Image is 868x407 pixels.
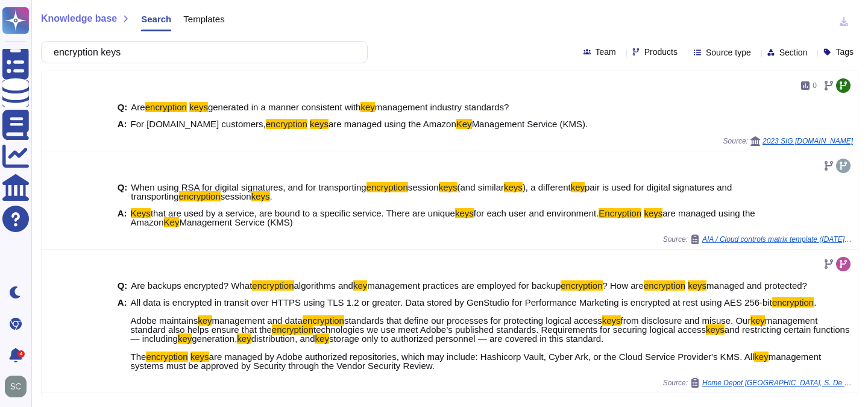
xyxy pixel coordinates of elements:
span: Source type [706,48,751,57]
span: management systems must be approved by Security through the Vendor Security Review. [131,352,822,371]
mark: keys [602,315,621,326]
span: Source: [663,235,853,244]
span: are managed by Adobe authorized repositories, which may include: Hashicorp Vault, Cyber Ark, or t... [209,352,755,362]
mark: encryption [772,297,814,308]
span: and restricting certain functions — including [131,324,850,344]
span: Source: [663,378,853,388]
span: are managed using the Amazon [329,119,456,129]
mark: encryption [266,119,307,129]
span: For [DOMAIN_NAME] customers, [131,119,266,129]
mark: encryption [303,315,344,326]
mark: keys [706,324,725,335]
mark: encryption [145,102,187,112]
mark: key [750,315,764,326]
span: for each user and environment. [474,208,599,218]
mark: keys [455,208,474,218]
span: from disclosure and misuse. Our [621,315,751,326]
mark: Keys [131,208,151,218]
mark: encryption [252,280,294,291]
span: technologies we use meet Adobe’s published standards. Requirements for securing logical access [313,324,706,335]
span: Management Service (KMS). [472,119,588,129]
mark: encryption [146,352,187,362]
mark: key [198,315,212,326]
span: Tags [835,48,854,56]
mark: keys [644,208,662,218]
span: storage only to authorized personnel — are covered in this standard. The [131,333,604,362]
span: Section [779,48,808,57]
span: are managed using the Amazon [131,208,755,227]
b: A: [118,209,127,227]
span: AIA / Cloud controls matrix template ([DATE]) (1) [702,236,853,243]
span: 2023 SIG [DOMAIN_NAME] [763,137,853,145]
mark: encryption [644,280,685,291]
span: standards that define our processes for protecting logical access [344,315,602,326]
mark: Key [164,217,180,227]
mark: keys [439,182,458,192]
mark: Encryption [599,208,641,218]
mark: key [571,182,585,192]
mark: encryption [272,324,313,335]
span: 0 [813,82,817,89]
span: that are used by a service, are bound to a specific service. There are unique [151,208,455,218]
mark: keys [504,182,523,192]
span: Search [141,14,171,24]
mark: key [353,280,367,291]
span: When using RSA for digital signatures, and for transporting [131,182,366,192]
mark: key [754,352,768,362]
span: Are [131,102,145,112]
span: All data is encrypted in transit over HTTPS using TLS 1.2 or greater. Data stored by GenStudio fo... [131,297,772,308]
b: Q: [118,183,128,201]
span: ), a different [523,182,571,192]
img: user [5,376,27,397]
b: Q: [118,103,128,112]
span: Templates [183,14,224,24]
span: distribution, and [251,333,315,344]
div: 4 [17,350,25,358]
input: Search a question or template... [48,42,355,63]
span: generated in a manner consistent with [208,102,360,112]
b: Q: [118,281,128,290]
span: session [408,182,439,192]
b: A: [118,119,127,128]
mark: Key [456,119,472,129]
span: (and similar [458,182,505,192]
mark: keys [688,280,706,291]
span: Are backups encrypted? What [131,280,252,291]
mark: key [360,102,374,112]
mark: keys [189,102,208,112]
span: Products [644,48,678,56]
span: . [270,191,272,201]
span: managed and protected? [706,280,807,291]
span: Team [596,48,616,56]
mark: keys [251,191,270,201]
span: algorithms and [294,280,353,291]
mark: encryption [561,280,602,291]
span: Management Service (KMS) [179,217,292,227]
mark: encryption [179,191,221,201]
mark: encryption [366,182,408,192]
span: management standard also helps ensure that the [131,315,818,335]
span: pair is used for digital signatures and transporting [131,182,732,201]
span: management industry standards? [375,102,509,112]
span: Home Depot [GEOGRAPHIC_DATA], S. De [PERSON_NAME] De C.V. / THDM SaaS Architecture and Cybersecur... [702,379,853,386]
mark: keys [190,352,209,362]
span: Knowledge base [41,14,117,24]
b: A: [118,298,127,370]
mark: key [237,333,251,344]
button: user [2,373,35,400]
mark: key [315,333,329,344]
span: ? How are [603,280,644,291]
span: generation, [192,333,237,344]
mark: key [178,333,192,344]
span: management practices are employed for backup [367,280,561,291]
span: session [221,191,251,201]
span: Source: [723,136,853,146]
span: management and data [212,315,303,326]
mark: keys [310,119,329,129]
